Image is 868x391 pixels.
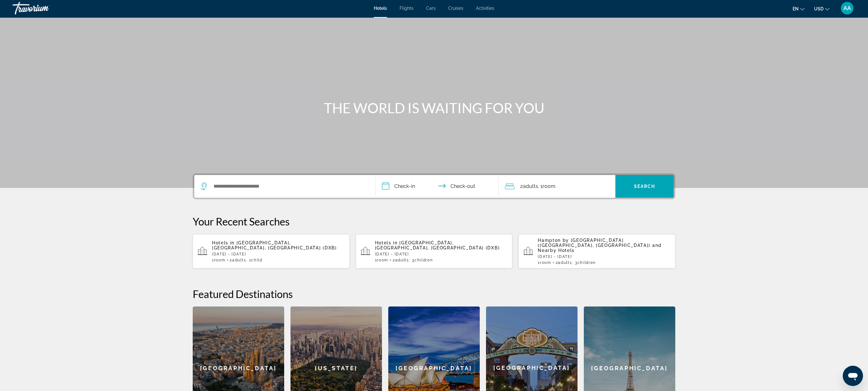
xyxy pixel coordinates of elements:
[194,175,674,198] div: Search widget
[414,258,433,262] span: Children
[793,4,805,13] button: Change language
[538,254,670,259] p: [DATE] - [DATE]
[193,234,349,269] button: Hotels in [GEOGRAPHIC_DATA], [GEOGRAPHIC_DATA], [GEOGRAPHIC_DATA] (DXB)[DATE] - [DATE]1Room2Adult...
[375,252,507,256] p: [DATE] - [DATE]
[375,240,500,250] span: [GEOGRAPHIC_DATA], [GEOGRAPHIC_DATA], [GEOGRAPHIC_DATA] (DXB)
[393,258,409,262] span: 2
[193,215,675,228] p: Your Recent Searches
[476,6,494,11] a: Activities
[377,258,388,262] span: Room
[400,6,413,11] a: Flights
[843,5,851,11] span: AA
[426,6,436,11] a: Cars
[538,260,551,265] span: 1
[519,234,675,269] button: Hampton by [GEOGRAPHIC_DATA] ([GEOGRAPHIC_DATA], [GEOGRAPHIC_DATA]) and Nearby Hotels[DATE] - [DA...
[193,288,675,300] h2: Featured Destinations
[843,366,863,386] iframe: Кнопка запуска окна обмена сообщениями
[523,183,538,189] span: Adults
[634,184,655,189] span: Search
[374,6,387,11] a: Hotels
[572,260,596,265] span: , 3
[499,175,615,198] button: Travelers: 2 adults, 0 children
[814,4,830,13] button: Change currency
[520,182,538,191] span: 2
[375,240,398,245] span: Hotels in
[395,258,409,262] span: Adults
[538,238,650,248] span: Hampton by [GEOGRAPHIC_DATA] ([GEOGRAPHIC_DATA], [GEOGRAPHIC_DATA])
[556,260,572,265] span: 2
[232,258,246,262] span: Adults
[578,260,596,265] span: Children
[212,240,235,245] span: Hotels in
[316,100,552,116] h1: THE WORLD IS WAITING FOR YOU
[376,175,499,198] button: Check in and out dates
[214,258,226,262] span: Room
[212,258,225,262] span: 1
[375,258,388,262] span: 1
[542,183,555,189] span: Room
[814,6,824,11] span: USD
[356,234,513,269] button: Hotels in [GEOGRAPHIC_DATA], [GEOGRAPHIC_DATA], [GEOGRAPHIC_DATA] (DXB)[DATE] - [DATE]1Room2Adult...
[793,6,799,11] span: en
[448,6,463,11] a: Cruises
[212,240,337,250] span: [GEOGRAPHIC_DATA], [GEOGRAPHIC_DATA], [GEOGRAPHIC_DATA] (DXB)
[251,258,262,262] span: Child
[540,260,551,265] span: Room
[538,243,662,253] span: and Nearby Hotels
[230,258,246,262] span: 2
[839,2,855,15] button: User Menu
[615,175,674,198] button: Search
[212,252,344,256] p: [DATE] - [DATE]
[558,260,572,265] span: Adults
[246,258,262,262] span: , 1
[409,258,433,262] span: , 3
[538,182,555,191] span: , 1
